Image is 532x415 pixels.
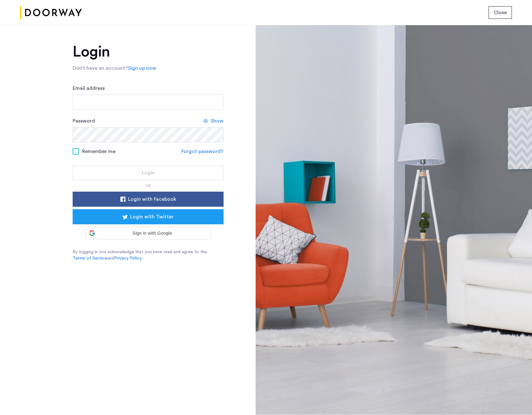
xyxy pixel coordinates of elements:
h1: Login [73,44,224,59]
label: Email address [73,85,105,92]
p: By logging in you acknowledge that you have read and agree to the and . [73,249,224,261]
span: Close [494,9,507,16]
button: button [73,165,224,180]
span: Remember me [82,148,115,155]
span: Show [211,117,224,125]
span: Login with Facebook [128,195,176,203]
span: Login [142,169,155,177]
button: button [73,192,224,207]
span: Sign in with Google [97,230,207,237]
span: Don’t have an account? [73,66,128,71]
button: button [73,209,224,224]
span: or [145,184,151,188]
label: Password [73,117,95,125]
button: button [489,6,512,19]
a: Terms of Service [73,255,107,261]
a: Privacy Policy [114,255,142,261]
img: logo [20,1,82,25]
a: Sign up now [128,64,156,72]
div: Sign in with Google [85,227,211,239]
a: Forgot password? [181,148,224,155]
span: Login with Twitter [130,213,174,221]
